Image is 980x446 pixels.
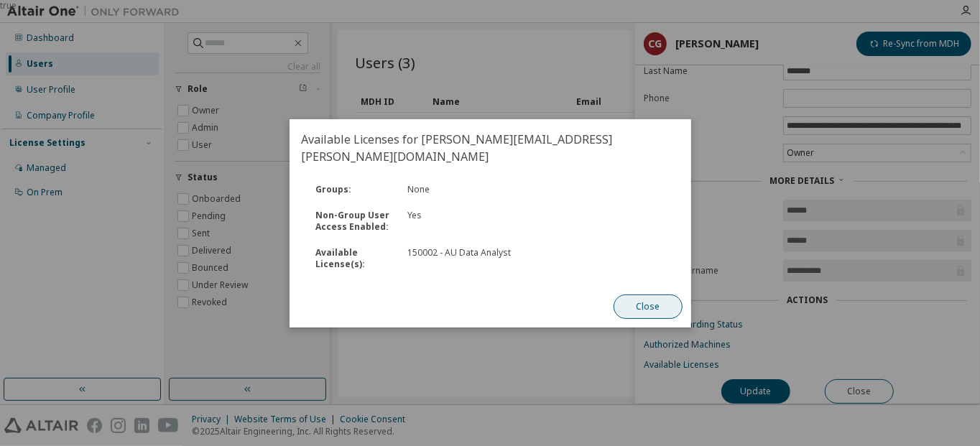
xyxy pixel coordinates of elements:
button: Close [613,294,682,319]
div: Available License(s) : [307,247,399,270]
h2: Available Licenses for [PERSON_NAME][EMAIL_ADDRESS][PERSON_NAME][DOMAIN_NAME] [290,119,691,177]
div: Non-Group User Access Enabled : [307,210,399,233]
div: Groups : [307,184,399,195]
div: None [398,184,536,195]
div: Yes [398,210,536,233]
div: 150002 - AU Data Analyst [407,247,527,259]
